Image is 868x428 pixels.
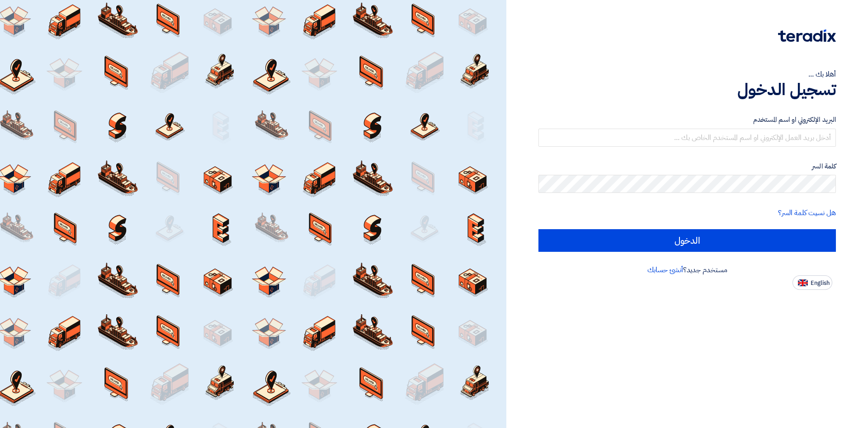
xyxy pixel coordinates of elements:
img: en-US.png [798,279,808,286]
span: English [811,280,830,286]
img: Teradix logo [778,29,836,42]
input: أدخل بريد العمل الإلكتروني او اسم المستخدم الخاص بك ... [538,129,836,147]
h1: تسجيل الدخول [538,80,836,100]
label: البريد الإلكتروني او اسم المستخدم [538,115,836,125]
input: الدخول [538,229,836,252]
div: أهلا بك ... [538,69,836,80]
div: مستخدم جديد؟ [538,264,836,275]
button: English [793,275,832,290]
label: كلمة السر [538,161,836,172]
a: أنشئ حسابك [647,264,683,275]
a: هل نسيت كلمة السر؟ [778,207,836,218]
